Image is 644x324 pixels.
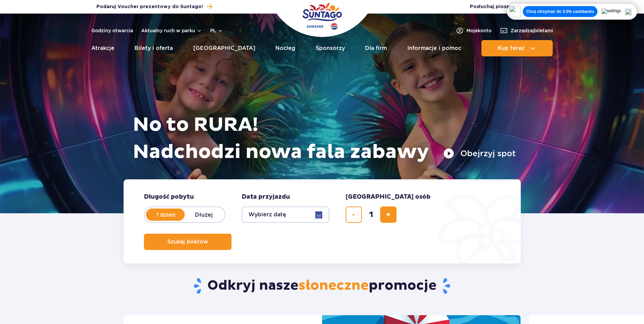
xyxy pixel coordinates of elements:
[167,239,208,245] span: Szukaj biletów
[511,27,553,34] span: Zarządzaj biletami
[185,208,223,222] label: Dłużej
[133,111,516,166] h1: No to RURA! Nadchodzi nowa fala zabawy
[144,234,232,250] button: Szukaj biletów
[443,148,516,159] button: Obejrzyj spot
[346,193,430,201] span: [GEOGRAPHIC_DATA] osób
[470,3,538,10] span: Posłuchaj piosenki
[91,27,133,34] a: Godziny otwarcia
[141,28,202,33] button: Aktualny ruch w parku
[500,26,553,35] a: Zarządzajbiletami
[365,40,387,56] a: Dla firm
[134,40,173,56] a: Bilety i oferta
[481,40,553,56] button: Kup teraz
[91,40,114,56] a: Atrakcje
[380,206,397,223] button: dodaj bilet
[96,2,212,11] a: Podaruj Voucher prezentowy do Suntago!
[193,40,255,56] a: [GEOGRAPHIC_DATA]
[242,206,329,223] button: Wybierz datę
[346,206,362,223] button: usuń bilet
[470,3,548,10] button: Posłuchaj piosenkiSuntago
[123,277,521,295] h2: Odkryj nasze promocje
[407,40,461,56] a: Informacje i pomoc
[466,27,492,34] span: Moje konto
[316,40,345,56] a: Sponsorzy
[144,193,194,201] span: Długość pobytu
[210,27,223,34] button: pl
[298,277,369,294] span: słoneczne
[456,26,492,35] a: Mojekonto
[275,40,295,56] a: Nocleg
[242,193,290,201] span: Data przyjazdu
[363,206,379,223] input: liczba biletów
[498,45,525,51] span: Kup teraz
[96,3,203,10] span: Podaruj Voucher prezentowy do Suntago!
[124,179,521,264] form: Planowanie wizyty w Park of Poland
[147,208,185,222] label: 1 dzień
